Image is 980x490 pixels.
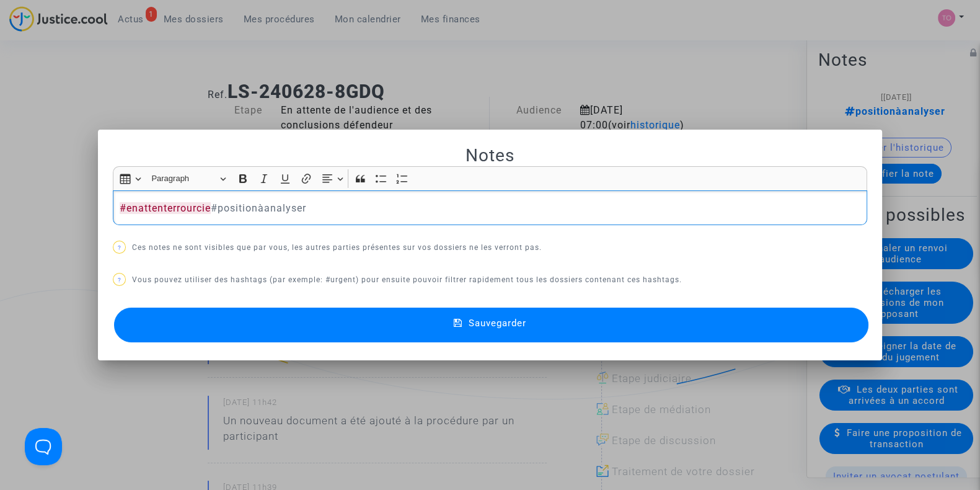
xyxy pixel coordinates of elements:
h2: Notes [113,145,867,166]
p: Ces notes ne sont visibles que par vous, les autres parties présentes sur vos dossiers ne les ver... [113,240,867,256]
p: Vous pouvez utiliser des hashtags (par exemple: #urgent) pour ensuite pouvoir filtrer rapidement ... [113,272,867,288]
div: Editor toolbar [113,166,867,190]
span: #enattenterrourcie [120,202,211,214]
span: ? [118,277,121,283]
span: ? [118,244,121,251]
p: #positionàanalyser [120,200,861,216]
button: Sauvegarder [114,308,868,342]
iframe: Help Scout Beacon - Open [25,428,62,465]
button: Paragraph [146,169,232,189]
div: Rich Text Editor, main [113,190,867,225]
span: Paragraph [151,171,216,186]
span: Sauvegarder [469,318,526,329]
